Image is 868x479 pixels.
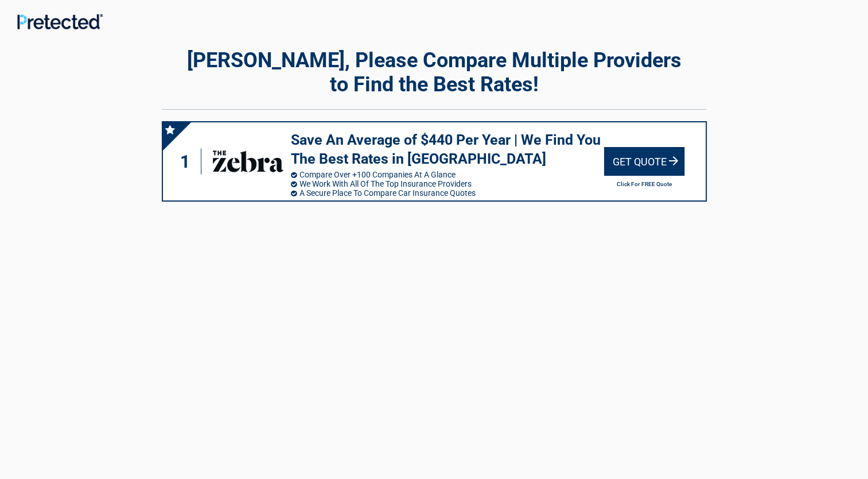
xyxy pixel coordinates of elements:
[211,144,285,179] img: thezebra's logo
[604,181,684,187] h2: Click For FREE Quote
[17,14,103,29] img: Main Logo
[291,179,604,188] li: We Work With All Of The Top Insurance Providers
[291,131,604,168] h3: Save An Average of $440 Per Year | We Find You The Best Rates in [GEOGRAPHIC_DATA]
[291,170,604,179] li: Compare Over +100 Companies At A Glance
[604,147,684,176] div: Get Quote
[291,188,604,198] li: A Secure Place To Compare Car Insurance Quotes
[174,149,202,175] div: 1
[162,48,707,96] h2: [PERSON_NAME], Please Compare Multiple Providers to Find the Best Rates!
